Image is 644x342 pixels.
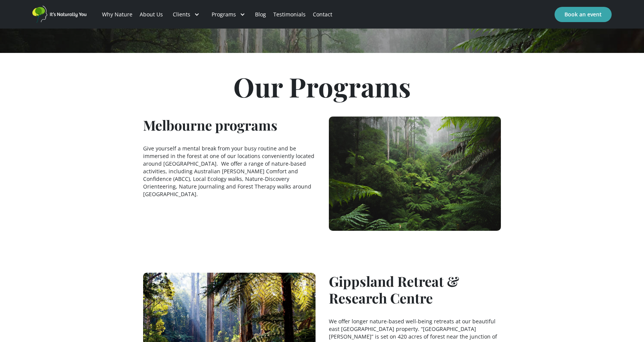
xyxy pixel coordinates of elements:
[212,11,236,18] div: Programs
[173,11,190,18] div: Clients
[143,117,277,133] h1: Melbourne programs
[309,2,336,27] a: Contact
[167,2,206,27] div: Clients
[329,273,501,306] h1: Gippsland Retreat & Research Centre
[136,2,167,27] a: About Us
[269,2,309,27] a: Testimonials
[555,7,612,22] a: Book an event
[251,2,269,27] a: Blog
[32,6,89,23] a: home
[206,2,251,27] div: Programs
[99,2,136,27] a: Why Nature
[143,72,501,101] h1: Our Programs
[143,145,316,198] p: Give yourself a mental break from your busy routine and be immersed in the forest at one of our l...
